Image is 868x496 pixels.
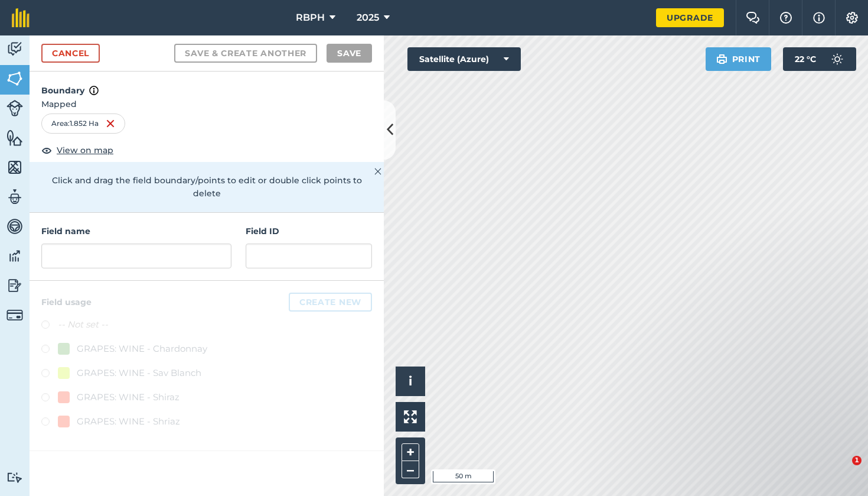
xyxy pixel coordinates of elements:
div: Area : 1.852 Ha [41,114,125,134]
a: Upgrade [656,8,724,27]
button: Save [327,44,372,63]
img: svg+xml;base64,PD94bWwgdmVyc2lvbj0iMS4wIiBlbmNvZGluZz0idXRmLTgiPz4KPCEtLSBHZW5lcmF0b3I6IEFkb2JlIE... [6,40,23,58]
span: 1 [852,456,862,465]
iframe: Intercom live chat [828,456,856,484]
img: A cog icon [845,12,859,24]
a: Cancel [41,44,100,63]
img: svg+xml;base64,PD94bWwgdmVyc2lvbj0iMS4wIiBlbmNvZGluZz0idXRmLTgiPz4KPCEtLSBHZW5lcmF0b3I6IEFkb2JlIE... [825,47,849,71]
span: View on map [57,144,113,157]
button: View on map [41,143,113,157]
button: i [396,367,425,396]
button: Satellite (Azure) [407,47,521,71]
h4: Boundary [30,72,384,98]
img: fieldmargin Logo [12,8,30,27]
button: Save & Create Another [174,44,317,63]
img: svg+xml;base64,PD94bWwgdmVyc2lvbj0iMS4wIiBlbmNvZGluZz0idXRmLTgiPz4KPCEtLSBHZW5lcmF0b3I6IEFkb2JlIE... [6,472,23,483]
img: svg+xml;base64,PHN2ZyB4bWxucz0iaHR0cDovL3d3dy53My5vcmcvMjAwMC9zdmciIHdpZHRoPSIxNyIgaGVpZ2h0PSIxNy... [813,11,825,25]
span: RBPH [296,11,325,25]
img: svg+xml;base64,PHN2ZyB4bWxucz0iaHR0cDovL3d3dy53My5vcmcvMjAwMC9zdmciIHdpZHRoPSIxNiIgaGVpZ2h0PSIyNC... [106,116,115,131]
img: svg+xml;base64,PHN2ZyB4bWxucz0iaHR0cDovL3d3dy53My5vcmcvMjAwMC9zdmciIHdpZHRoPSIyMiIgaGVpZ2h0PSIzMC... [374,164,381,179]
span: Mapped [30,98,384,111]
img: Four arrows, one pointing top left, one top right, one bottom right and the last bottom left [404,410,417,423]
h4: Field ID [246,225,372,238]
button: – [402,461,419,478]
img: svg+xml;base64,PHN2ZyB4bWxucz0iaHR0cDovL3d3dy53My5vcmcvMjAwMC9zdmciIHdpZHRoPSIxNyIgaGVpZ2h0PSIxNy... [89,83,99,98]
img: svg+xml;base64,PHN2ZyB4bWxucz0iaHR0cDovL3d3dy53My5vcmcvMjAwMC9zdmciIHdpZHRoPSI1NiIgaGVpZ2h0PSI2MC... [6,70,23,87]
button: + [402,443,419,461]
span: i [409,374,412,388]
button: 22 °C [783,47,856,71]
img: svg+xml;base64,PD94bWwgdmVyc2lvbj0iMS4wIiBlbmNvZGluZz0idXRmLTgiPz4KPCEtLSBHZW5lcmF0b3I6IEFkb2JlIE... [6,247,23,265]
img: Two speech bubbles overlapping with the left bubble in the forefront [746,12,760,24]
img: svg+xml;base64,PHN2ZyB4bWxucz0iaHR0cDovL3d3dy53My5vcmcvMjAwMC9zdmciIHdpZHRoPSIxOCIgaGVpZ2h0PSIyNC... [41,143,52,157]
img: svg+xml;base64,PD94bWwgdmVyc2lvbj0iMS4wIiBlbmNvZGluZz0idXRmLTgiPz4KPCEtLSBHZW5lcmF0b3I6IEFkb2JlIE... [6,307,23,323]
img: svg+xml;base64,PHN2ZyB4bWxucz0iaHR0cDovL3d3dy53My5vcmcvMjAwMC9zdmciIHdpZHRoPSI1NiIgaGVpZ2h0PSI2MC... [6,158,23,176]
h4: Field name [41,225,231,238]
p: Click and drag the field boundary/points to edit or double click points to delete [41,174,372,200]
img: svg+xml;base64,PD94bWwgdmVyc2lvbj0iMS4wIiBlbmNvZGluZz0idXRmLTgiPz4KPCEtLSBHZW5lcmF0b3I6IEFkb2JlIE... [6,100,23,116]
img: A question mark icon [779,12,793,24]
span: 22 ° C [795,47,816,71]
img: svg+xml;base64,PD94bWwgdmVyc2lvbj0iMS4wIiBlbmNvZGluZz0idXRmLTgiPz4KPCEtLSBHZW5lcmF0b3I6IEFkb2JlIE... [6,277,23,294]
img: svg+xml;base64,PHN2ZyB4bWxucz0iaHR0cDovL3d3dy53My5vcmcvMjAwMC9zdmciIHdpZHRoPSIxOSIgaGVpZ2h0PSIyNC... [716,52,727,66]
span: 2025 [357,11,379,25]
img: svg+xml;base64,PHN2ZyB4bWxucz0iaHR0cDovL3d3dy53My5vcmcvMjAwMC9zdmciIHdpZHRoPSI1NiIgaGVpZ2h0PSI2MC... [6,129,23,147]
button: Print [706,47,772,71]
img: svg+xml;base64,PD94bWwgdmVyc2lvbj0iMS4wIiBlbmNvZGluZz0idXRmLTgiPz4KPCEtLSBHZW5lcmF0b3I6IEFkb2JlIE... [6,218,23,235]
img: svg+xml;base64,PD94bWwgdmVyc2lvbj0iMS4wIiBlbmNvZGluZz0idXRmLTgiPz4KPCEtLSBHZW5lcmF0b3I6IEFkb2JlIE... [6,188,23,206]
